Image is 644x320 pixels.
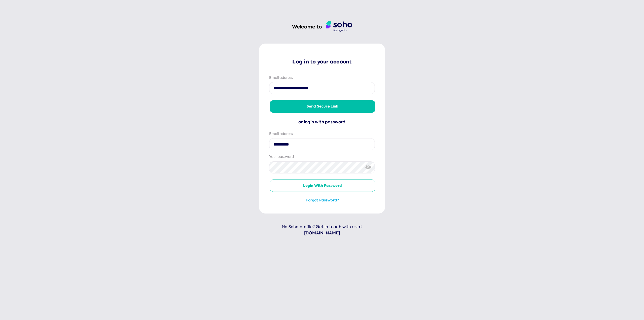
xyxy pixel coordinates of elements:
button: Send secure link [270,100,375,113]
h1: Welcome to [292,23,322,30]
img: eye-crossed.svg [365,165,372,170]
p: No Soho profile? Get in touch with us at [259,224,385,236]
div: Your password [269,154,375,159]
div: Email address [269,131,375,136]
img: agent logo [326,21,352,32]
button: Login with password [270,180,375,192]
button: Forgot password? [270,198,375,203]
p: Log in to your account [269,58,375,65]
div: or login with password [269,119,375,125]
div: Email address [269,75,375,80]
a: [DOMAIN_NAME] [259,230,385,236]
